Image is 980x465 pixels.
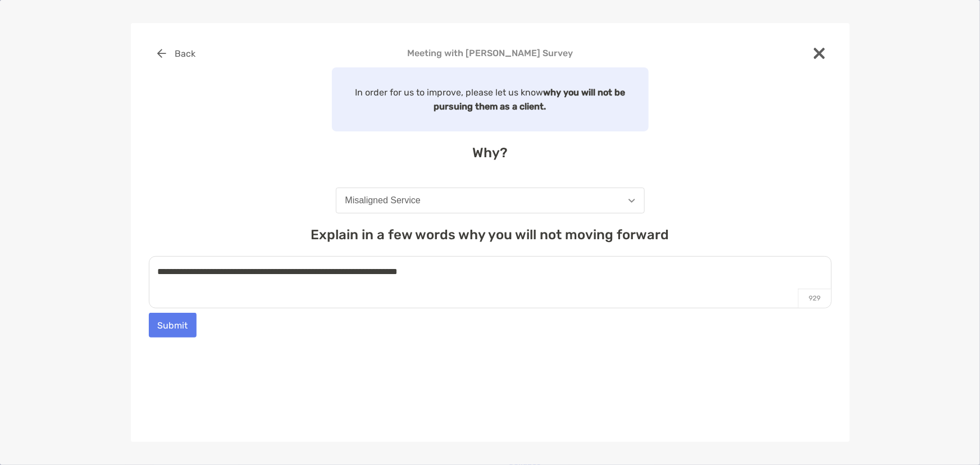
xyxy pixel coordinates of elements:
[149,313,197,338] button: Submit
[149,48,832,58] h4: Meeting with [PERSON_NAME] Survey
[149,41,204,66] button: Back
[149,227,832,243] h4: Explain in a few words why you will not moving forward
[339,85,642,113] p: In order for us to improve, please let us know
[814,48,825,59] img: close modal
[345,195,421,206] div: Misaligned Service
[336,188,645,213] button: Misaligned Service
[149,145,832,161] h4: Why?
[157,49,166,58] img: button icon
[628,199,635,203] img: Open dropdown arrow
[798,289,831,308] p: 929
